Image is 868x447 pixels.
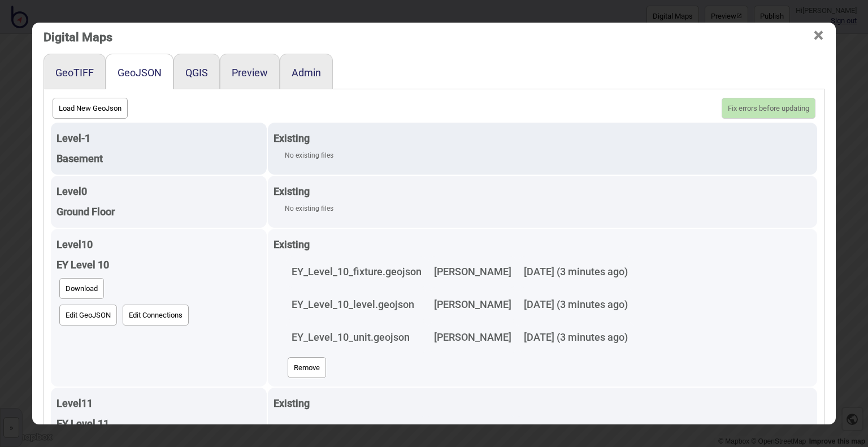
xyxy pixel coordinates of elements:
[57,202,261,222] div: Ground Floor
[518,322,633,353] td: [DATE] (3 minutes ago)
[518,289,633,320] td: [DATE] (3 minutes ago)
[123,305,189,326] button: Edit Connections
[722,98,815,119] button: Fix errors before updating
[57,393,261,414] div: Level 11
[57,128,261,149] div: Level -1
[286,289,427,320] td: EY_Level_10_level.geojson
[57,181,261,202] div: Level 0
[274,397,310,409] strong: Existing
[44,25,112,49] div: Digital Maps
[53,98,128,119] button: Load New GeoJson
[274,185,310,197] strong: Existing
[120,302,192,328] a: Edit Connections
[59,278,104,299] button: Download
[286,415,426,446] td: EY_Level_11_fixture.geojson
[292,67,321,79] button: Admin
[57,149,261,169] div: Basement
[517,415,631,446] td: [DATE] (3 minutes ago)
[55,67,94,79] button: GeoTIFF
[232,67,268,79] button: Preview
[57,235,261,255] div: Level 10
[274,132,310,144] strong: Existing
[285,149,811,162] div: No existing files
[428,322,517,353] td: [PERSON_NAME]
[286,322,427,353] td: EY_Level_10_unit.geojson
[813,17,824,54] span: ×
[518,256,633,288] td: [DATE] (3 minutes ago)
[285,202,811,215] div: No existing files
[185,67,208,79] button: QGIS
[288,357,326,378] button: Remove
[428,256,517,288] td: [PERSON_NAME]
[428,289,517,320] td: [PERSON_NAME]
[57,255,261,275] div: EY Level 10
[118,67,162,79] button: GeoJSON
[57,414,261,434] div: EY Level 11
[427,415,515,446] td: [PERSON_NAME]
[59,305,117,326] button: Edit GeoJSON
[286,256,427,288] td: EY_Level_10_fixture.geojson
[274,238,310,250] strong: Existing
